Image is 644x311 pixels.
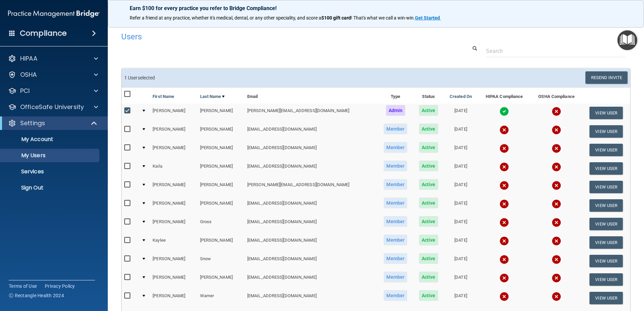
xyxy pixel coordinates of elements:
[197,215,245,233] td: Gross
[197,270,245,289] td: [PERSON_NAME]
[245,252,378,270] td: [EMAIL_ADDRESS][DOMAIN_NAME]
[4,136,96,143] p: My Account
[150,215,197,233] td: [PERSON_NAME]
[444,178,478,196] td: [DATE]
[419,216,438,227] span: Active
[4,152,96,159] p: My Users
[245,270,378,289] td: [EMAIL_ADDRESS][DOMAIN_NAME]
[444,141,478,159] td: [DATE]
[444,196,478,215] td: [DATE]
[121,32,414,41] h4: Users
[245,178,378,196] td: [PERSON_NAME][EMAIL_ADDRESS][DOMAIN_NAME]
[500,255,509,264] img: cross.ca9f0e7f.svg
[321,15,351,21] strong: $100 gift card
[531,88,582,104] th: OSHA Compliance
[500,199,509,209] img: cross.ca9f0e7f.svg
[500,144,509,153] img: cross.ca9f0e7f.svg
[384,124,407,134] span: Member
[486,45,625,57] input: Search
[589,144,623,156] button: View User
[415,15,441,21] a: Get Started
[45,283,75,289] a: Privacy Policy
[444,159,478,178] td: [DATE]
[150,233,197,252] td: Kaylee
[150,104,197,122] td: [PERSON_NAME]
[245,122,378,141] td: [EMAIL_ADDRESS][DOMAIN_NAME]
[384,216,407,227] span: Member
[552,236,561,246] img: cross.ca9f0e7f.svg
[197,104,245,122] td: [PERSON_NAME]
[617,30,637,50] button: Open Resource Center
[589,218,623,230] button: View User
[4,168,96,175] p: Services
[197,252,245,270] td: Snow
[552,162,561,172] img: cross.ca9f0e7f.svg
[419,290,438,301] span: Active
[197,233,245,252] td: [PERSON_NAME]
[20,71,37,79] p: OSHA
[20,119,45,127] p: Settings
[20,29,67,38] h4: Compliance
[444,252,478,270] td: [DATE]
[500,162,509,172] img: cross.ca9f0e7f.svg
[200,93,225,101] a: Last Name
[384,142,407,153] span: Member
[419,161,438,171] span: Active
[386,105,406,116] span: Admin
[552,199,561,209] img: cross.ca9f0e7f.svg
[245,159,378,178] td: [EMAIL_ADDRESS][DOMAIN_NAME]
[153,93,174,101] a: First Name
[444,104,478,122] td: [DATE]
[419,235,438,245] span: Active
[444,233,478,252] td: [DATE]
[552,218,561,227] img: cross.ca9f0e7f.svg
[130,5,622,11] p: Earn $100 for every practice you refer to Bridge Compliance!
[197,141,245,159] td: [PERSON_NAME]
[589,273,623,286] button: View User
[444,270,478,289] td: [DATE]
[419,105,438,116] span: Active
[444,289,478,307] td: [DATE]
[378,88,413,104] th: Type
[552,107,561,116] img: cross.ca9f0e7f.svg
[197,289,245,307] td: Warner
[20,87,30,95] p: PCI
[384,253,407,264] span: Member
[245,233,378,252] td: [EMAIL_ADDRESS][DOMAIN_NAME]
[150,270,197,289] td: [PERSON_NAME]
[20,103,84,111] p: OfficeSafe University
[150,289,197,307] td: [PERSON_NAME]
[245,289,378,307] td: [EMAIL_ADDRESS][DOMAIN_NAME]
[384,290,407,301] span: Member
[384,272,407,282] span: Member
[197,159,245,178] td: [PERSON_NAME]
[9,292,64,299] span: Ⓒ Rectangle Health 2024
[8,71,98,79] a: OSHA
[552,144,561,153] img: cross.ca9f0e7f.svg
[245,141,378,159] td: [EMAIL_ADDRESS][DOMAIN_NAME]
[500,107,509,116] img: tick.e7d51cea.svg
[552,273,561,283] img: cross.ca9f0e7f.svg
[245,104,378,122] td: [PERSON_NAME][EMAIL_ADDRESS][DOMAIN_NAME]
[20,55,37,63] p: HIPAA
[8,87,98,95] a: PCI
[197,122,245,141] td: [PERSON_NAME]
[589,292,623,304] button: View User
[4,184,96,191] p: Sign Out
[589,107,623,119] button: View User
[552,255,561,264] img: cross.ca9f0e7f.svg
[150,178,197,196] td: [PERSON_NAME]
[245,215,378,233] td: [EMAIL_ADDRESS][DOMAIN_NAME]
[8,103,98,111] a: OfficeSafe University
[415,15,440,21] strong: Get Started
[130,15,321,21] span: Refer a friend at any practice, whether it's medical, dental, or any other speciality, and score a
[500,181,509,190] img: cross.ca9f0e7f.svg
[552,292,561,301] img: cross.ca9f0e7f.svg
[384,179,407,190] span: Member
[351,15,415,21] span: ! That's what we call a win-win.
[589,255,623,267] button: View User
[419,179,438,190] span: Active
[450,93,472,101] a: Created On
[589,162,623,175] button: View User
[552,125,561,135] img: cross.ca9f0e7f.svg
